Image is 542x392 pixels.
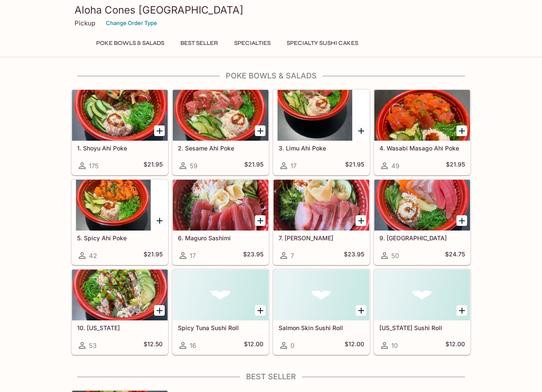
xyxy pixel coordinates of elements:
[72,89,168,175] a: 1. Shoyu Ahi Poke175$21.95
[456,215,467,226] button: Add 9. Charashi
[72,179,168,265] a: 5. Spicy Ahi Poke42$21.95
[374,180,470,231] div: 9. Charashi
[374,269,470,355] a: [US_STATE] Sushi Roll10$12.00
[172,179,269,265] a: 6. Maguro Sashimi17$23.95
[445,250,465,261] h5: $24.75
[91,37,169,49] button: Poke Bowls & Salads
[356,215,366,226] button: Add 7. Hamachi Sashimi
[154,125,165,136] button: Add 1. Shoyu Ahi Poke
[374,89,470,175] a: 4. Wasabi Masago Ahi Poke49$21.95
[273,269,370,355] a: Salmon Skin Sushi Roll0$12.00
[244,340,263,350] h5: $12.00
[391,162,399,170] span: 49
[391,342,398,350] span: 10
[344,250,364,261] h5: $23.95
[144,340,163,350] h5: $12.50
[279,145,364,152] h5: 3. Limu Ahi Poke
[77,324,163,331] h5: 10. [US_STATE]
[190,342,196,350] span: 16
[255,215,265,226] button: Add 6. Maguro Sashimi
[345,161,364,171] h5: $21.95
[374,179,470,265] a: 9. [GEOGRAPHIC_DATA]50$24.75
[356,125,366,136] button: Add 3. Limu Ahi Poke
[279,234,364,242] h5: 7. [PERSON_NAME]
[379,324,465,331] h5: [US_STATE] Sushi Roll
[173,270,268,320] div: Spicy Tuna Sushi Roll
[230,37,275,49] button: Specialties
[75,3,467,17] h3: Aloha Cones [GEOGRAPHIC_DATA]
[190,162,197,170] span: 59
[172,269,269,355] a: Spicy Tuna Sushi Roll16$12.00
[72,90,168,141] div: 1. Shoyu Ahi Poke
[178,324,263,331] h5: Spicy Tuna Sushi Roll
[172,89,269,175] a: 2. Sesame Ahi Poke59$21.95
[274,180,369,231] div: 7. Hamachi Sashimi
[274,270,369,320] div: Salmon Skin Sushi Roll
[178,234,263,242] h5: 6. Maguro Sashimi
[154,215,165,226] button: Add 5. Spicy Ahi Poke
[345,340,364,350] h5: $12.00
[282,37,363,49] button: Specialty Sushi Cakes
[290,252,294,260] span: 7
[445,340,465,350] h5: $12.00
[374,270,470,320] div: California Sushi Roll
[71,372,471,381] h4: Best Seller
[154,305,165,316] button: Add 10. California
[72,270,168,320] div: 10. California
[379,145,465,152] h5: 4. Wasabi Masago Ahi Poke
[102,17,161,30] button: Change Order Type
[374,90,470,141] div: 4. Wasabi Masago Ahi Poke
[290,162,296,170] span: 17
[72,269,168,355] a: 10. [US_STATE]53$12.50
[456,305,467,316] button: Add California Sushi Roll
[173,90,268,141] div: 2. Sesame Ahi Poke
[244,161,263,171] h5: $21.95
[71,71,471,81] h4: Poke Bowls & Salads
[75,19,95,27] p: Pickup
[77,145,163,152] h5: 1. Shoyu Ahi Poke
[89,252,97,260] span: 42
[255,125,265,136] button: Add 2. Sesame Ahi Poke
[178,145,263,152] h5: 2. Sesame Ahi Poke
[391,252,399,260] span: 50
[456,125,467,136] button: Add 4. Wasabi Masago Ahi Poke
[446,161,465,171] h5: $21.95
[190,252,196,260] span: 17
[290,342,294,350] span: 0
[274,90,369,141] div: 3. Limu Ahi Poke
[89,342,97,350] span: 53
[273,89,370,175] a: 3. Limu Ahi Poke17$21.95
[89,162,99,170] span: 175
[379,234,465,242] h5: 9. [GEOGRAPHIC_DATA]
[144,250,163,261] h5: $21.95
[273,179,370,265] a: 7. [PERSON_NAME]7$23.95
[144,161,163,171] h5: $21.95
[279,324,364,331] h5: Salmon Skin Sushi Roll
[176,37,223,49] button: Best Seller
[243,250,263,261] h5: $23.95
[173,180,268,231] div: 6. Maguro Sashimi
[77,234,163,242] h5: 5. Spicy Ahi Poke
[255,305,265,316] button: Add Spicy Tuna Sushi Roll
[72,180,168,231] div: 5. Spicy Ahi Poke
[356,305,366,316] button: Add Salmon Skin Sushi Roll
